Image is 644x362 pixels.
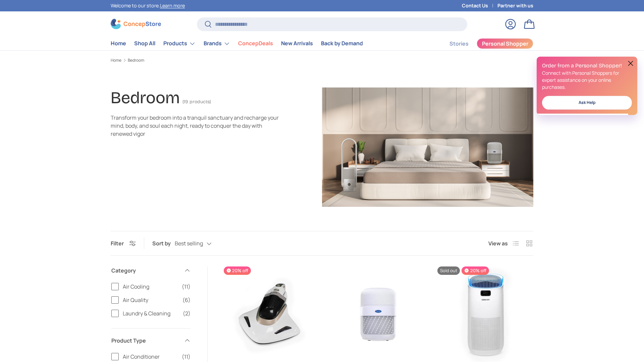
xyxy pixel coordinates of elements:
[182,283,191,291] span: (11)
[123,296,178,304] span: Air Quality
[204,37,230,50] a: Brands
[542,62,632,69] h2: Order from a Personal Shopper!
[175,240,203,247] span: Best selling
[182,296,191,304] span: (6)
[111,240,124,247] span: Filter
[437,266,460,275] span: Sold out
[160,2,185,9] a: Learn more
[111,57,533,63] nav: Breadcrumbs
[175,238,225,249] button: Best selling
[111,328,191,353] summary: Product Type
[111,240,136,247] button: Filter
[281,37,313,50] a: New Arrivals
[497,2,533,9] a: Partner with us
[152,239,175,247] label: Sort by
[182,99,211,105] span: (19 products)
[321,37,363,50] a: Back by Demand
[224,266,251,275] span: 20% off
[433,37,533,50] nav: Secondary
[488,239,508,247] span: View as
[134,37,155,50] a: Shop All
[462,266,489,275] span: 20% off
[182,353,191,361] span: (11)
[111,2,185,9] p: Welcome to our store.
[123,353,178,361] span: Air Conditioner
[128,58,144,62] a: Bedroom
[542,96,632,110] a: Ask Help
[111,37,126,50] a: Home
[238,37,273,50] a: ConcepDeals
[111,88,180,108] h1: Bedroom
[482,41,528,46] span: Personal Shopper
[111,37,363,50] nav: Primary
[200,37,234,50] summary: Brands
[111,58,121,62] a: Home
[542,69,632,90] p: Connect with Personal Shoppers for expert assistance on your online purchases.
[111,266,180,275] span: Category
[159,37,200,50] summary: Products
[462,2,497,9] a: Contact Us
[111,337,180,345] span: Product Type
[322,87,533,207] img: Bedroom
[163,37,196,50] a: Products
[449,37,469,50] a: Stories
[123,309,179,317] span: Laundry & Cleaning
[111,114,284,138] div: Transform your bedroom into a tranquil sanctuary and recharge your mind, body, and soul each nigh...
[111,258,191,283] summary: Category
[183,309,191,317] span: (2)
[111,19,161,29] img: ConcepStore
[477,38,533,49] a: Personal Shopper
[123,283,178,291] span: Air Cooling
